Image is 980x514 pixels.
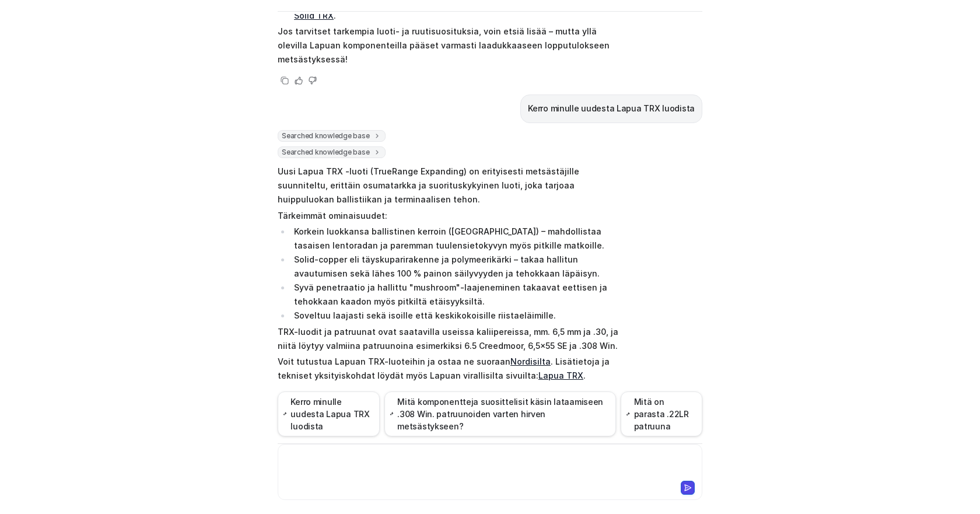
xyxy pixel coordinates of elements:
[528,102,695,116] p: Kerro minulle uudesta Lapua TRX luodista
[278,391,380,436] button: Kerro minulle uudesta Lapua TRX luodista
[278,146,386,158] span: Searched knowledge base
[384,391,616,436] button: Mitä komponentteja suosittelisit käsin lataamiseen .308 Win. patruunoiden varten hirven metsästyk...
[290,281,619,309] li: Syvä penetraatio ja hallittu "mushroom"-laajeneminen takaavat eettisen ja tehokkaan kaadon myös p...
[278,165,619,207] p: Uusi Lapua TRX -luoti (TrueRange Expanding) on erityisesti metsästäjille suunniteltu, erittäin os...
[621,391,702,436] button: Mitä on parasta .22LR patruuna
[538,370,583,380] a: Lapua TRX
[510,356,551,366] a: Nordisilta
[278,130,386,142] span: Searched knowledge base
[278,355,619,383] p: Voit tutustua Lapuan TRX-luoteihin ja ostaa ne suoraan . Lisätietoja ja tekniset yksityiskohdat l...
[278,209,619,223] p: Tärkeimmät ominaisuudet:
[278,325,619,353] p: TRX-luodit ja patruunat ovat saatavilla useissa kaliipereissa, mm. 6,5 mm ja .30, ja niitä löytyy...
[290,225,619,253] li: Korkein luokkansa ballistinen kerroin ([GEOGRAPHIC_DATA]) – mahdollistaa tasaisen lentoradan ja p...
[290,309,619,323] li: Soveltuu laajasti sekä isoille että keskikokoisille riistaeläimille.
[290,253,619,281] li: Solid-copper eli täyskuparirakenne ja polymeerikärki – takaa hallitun avautumisen sekä lähes 100 ...
[278,25,619,67] p: Jos tarvitset tarkempia luoti- ja ruutisuosituksia, voin etsiä lisää – mutta yllä olevilla Lapuan...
